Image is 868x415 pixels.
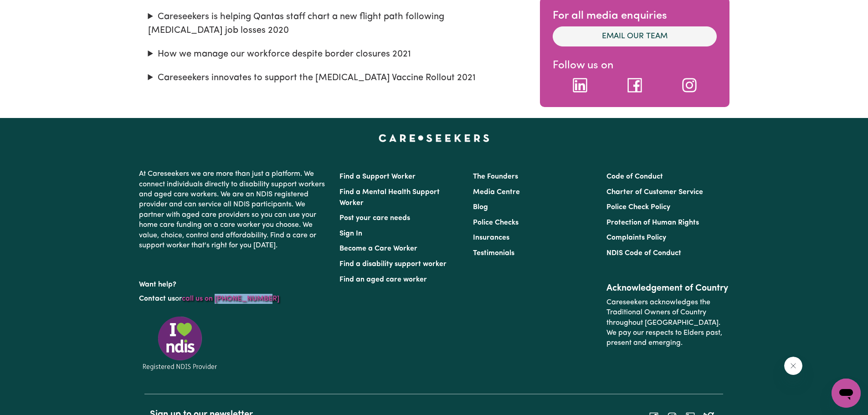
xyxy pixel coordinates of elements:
a: Media Centre [473,189,520,196]
a: Testimonials [473,250,514,257]
a: Contact us [139,295,175,302]
a: Blog [473,204,488,211]
a: Instagram [680,82,699,89]
a: Insurances [473,234,509,241]
a: Sign In [339,230,362,237]
a: Facebook [626,82,644,89]
a: Post your care needs [339,215,410,222]
a: Police Check Policy [606,204,670,211]
a: Code of Conduct [606,173,663,180]
a: The Founders [473,173,518,180]
p: At Careseekers we are more than just a platform. We connect individuals directly to disability su... [139,165,329,254]
a: Become a Care Worker [339,245,417,252]
summary: How we manage our workforce despite border closures 2021 [148,47,520,61]
a: Find a disability support worker [339,261,447,268]
summary: Careseekers is helping Qantas staff chart a new flight path following [MEDICAL_DATA] job losses 2020 [148,10,520,37]
a: NDIS Code of Conduct [606,250,681,257]
p: or [139,290,329,307]
a: call us on [PHONE_NUMBER] [182,295,279,302]
a: Find a Support Worker [339,173,416,180]
p: Want help? [139,276,329,290]
p: Careseekers acknowledges the Traditional Owners of Country throughout [GEOGRAPHIC_DATA]. We pay o... [606,294,729,352]
iframe: Button to launch messaging window [832,379,861,408]
a: Charter of Customer Service [606,189,703,196]
a: Email our team [553,26,717,46]
img: Registered NDIS provider [139,315,221,372]
summary: Careseekers innovates to support the [MEDICAL_DATA] Vaccine Rollout 2021 [148,71,520,85]
a: Careseekers home page [379,134,489,142]
h2: Acknowledgement of Country [606,283,729,294]
a: Police Checks [473,219,519,226]
a: LinkedIn [571,82,589,89]
iframe: Close message [784,357,802,375]
p: Follow us on [553,57,717,74]
a: Find an aged care worker [339,276,427,283]
a: Protection of Human Rights [606,219,699,226]
h2: For all media enquiries [553,10,717,23]
span: Need any help? [5,6,55,14]
a: Find a Mental Health Support Worker [339,189,440,207]
a: Complaints Policy [606,234,666,241]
